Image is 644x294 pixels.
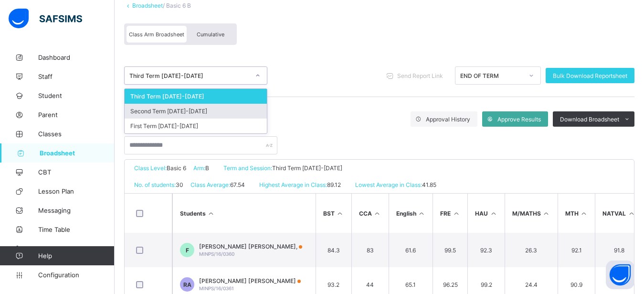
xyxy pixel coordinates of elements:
[452,210,460,217] i: Sort in Ascending Order
[134,164,167,172] span: Class Level:
[560,116,619,123] span: Download Broadsheet
[327,181,341,188] span: 89.12
[129,72,250,79] div: Third Term [DATE]-[DATE]
[460,72,523,79] div: END OF TERM
[316,194,351,233] th: BST
[207,210,215,217] i: Sort Ascending
[426,116,470,123] span: Approval History
[40,149,115,157] span: Broadsheet
[606,261,634,289] button: Open asap
[433,194,467,233] th: FRE
[316,233,351,267] td: 84.3
[467,194,505,233] th: HAU
[172,194,316,233] th: Students
[199,251,234,257] span: MINPS/16/0360
[193,164,205,172] span: Arm:
[580,210,588,217] i: Sort in Ascending Order
[259,181,327,188] span: Highest Average in Class:
[542,210,550,217] i: Sort in Ascending Order
[553,72,627,79] span: Bulk Download Reportsheet
[467,233,505,267] td: 92.3
[336,210,344,217] i: Sort in Ascending Order
[397,72,443,79] span: Send Report Link
[125,89,267,104] div: Third Term [DATE]-[DATE]
[125,104,267,119] div: Second Term [DATE]-[DATE]
[186,247,189,254] span: F
[558,233,595,267] td: 92.1
[351,233,389,267] td: 83
[373,210,381,217] i: Sort in Ascending Order
[595,233,643,267] td: 91.8
[489,210,497,217] i: Sort in Ascending Order
[176,181,183,188] span: 30
[167,164,186,172] span: Basic 6
[38,271,114,279] span: Configuration
[351,194,389,233] th: CCA
[497,116,541,123] span: Approve Results
[38,92,115,99] span: Student
[355,181,422,188] span: Lowest Average in Class:
[38,130,115,138] span: Classes
[418,210,426,217] i: Sort in Ascending Order
[190,181,230,188] span: Class Average:
[9,9,82,29] img: safsims
[38,111,115,119] span: Parent
[38,252,114,260] span: Help
[38,245,115,252] span: Assessment Format
[38,187,115,195] span: Lesson Plan
[205,164,209,172] span: B
[389,194,433,233] th: English
[125,119,267,133] div: First Term [DATE]-[DATE]
[199,243,302,250] span: [PERSON_NAME] [PERSON_NAME],
[505,233,558,267] td: 26.3
[272,164,342,172] span: Third Term [DATE]-[DATE]
[199,277,301,284] span: [PERSON_NAME] [PERSON_NAME]
[627,210,635,217] i: Sort in Ascending Order
[38,168,115,176] span: CBT
[595,194,643,233] th: NATVAL
[38,207,115,214] span: Messaging
[433,233,467,267] td: 99.5
[38,226,115,233] span: Time Table
[132,2,163,9] a: Broadsheet
[389,233,433,267] td: 61.6
[183,281,191,288] span: RA
[505,194,558,233] th: M/MATHS
[134,181,176,188] span: No. of students:
[197,31,224,38] span: Cumulative
[129,31,184,38] span: Class Arm Broadsheet
[38,54,115,61] span: Dashboard
[163,2,191,9] span: / Basic 6 B
[558,194,595,233] th: MTH
[223,164,272,172] span: Term and Session:
[199,285,234,291] span: MINPS/16/0361
[230,181,245,188] span: 67.54
[38,73,115,80] span: Staff
[422,181,436,188] span: 41.85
